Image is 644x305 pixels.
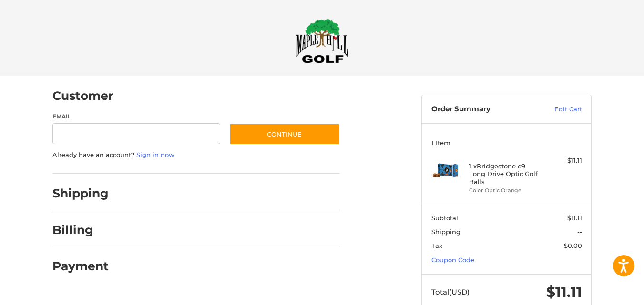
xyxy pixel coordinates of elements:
div: $11.11 [544,156,582,166]
span: -- [577,228,582,236]
a: Coupon Code [431,256,474,264]
span: Subtotal [431,214,458,222]
h3: Order Summary [431,105,534,114]
img: Maple Hill Golf [296,19,348,63]
a: Edit Cart [534,105,582,114]
span: $0.00 [564,242,582,249]
a: Sign in now [136,151,174,158]
h3: 1 Item [431,139,582,147]
h2: Billing [52,223,108,237]
h2: Shipping [52,186,109,201]
h2: Payment [52,259,109,274]
button: Continue [229,123,340,145]
label: Email [52,112,220,121]
span: $11.11 [546,283,582,301]
h4: 1 x Bridgestone e9 Long Drive Optic Golf Balls [469,162,542,186]
li: Color Optic Orange [469,187,542,195]
p: Already have an account? [52,150,340,160]
span: Shipping [431,228,460,236]
span: Total (USD) [431,287,470,296]
span: Tax [431,242,442,249]
span: $11.11 [567,214,582,222]
h2: Customer [52,89,113,103]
